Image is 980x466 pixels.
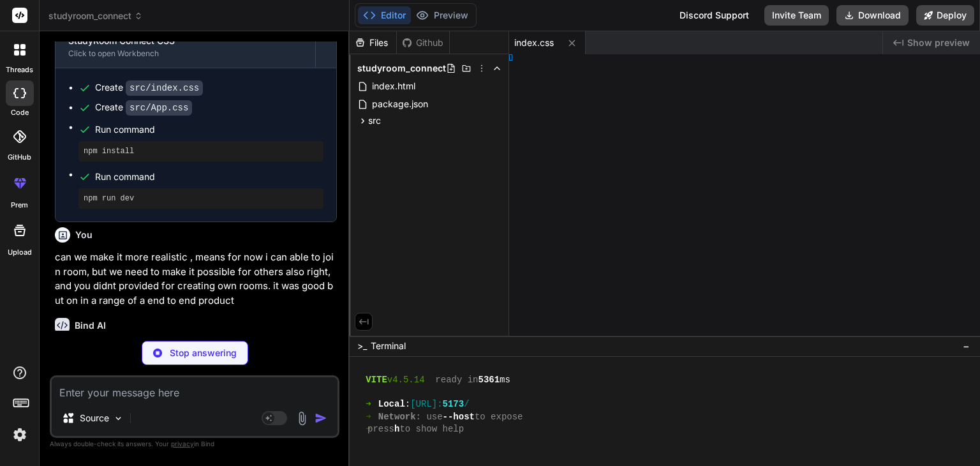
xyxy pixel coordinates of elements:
span: press [367,423,394,435]
code: src/App.css [126,100,192,116]
button: Preview [411,6,473,24]
p: can we make it more realistic , means for now i can able to join room, but we need to make it pos... [55,250,337,308]
div: Click to open Workbench [68,49,302,59]
span: ➜ [366,411,367,423]
div: Files [350,36,396,49]
img: Pick Models [113,413,124,424]
span: : use [416,411,443,423]
code: src/index.css [126,80,203,96]
span: ms [500,374,510,386]
label: code [11,107,29,118]
span: : [405,398,410,410]
span: ➜ [366,423,367,435]
span: 5173 [443,398,464,410]
span: package.json [371,96,429,112]
label: prem [11,200,28,211]
span: VITE [366,374,387,386]
label: Upload [8,247,32,258]
div: Create [95,101,192,114]
span: index.html [371,79,417,94]
button: − [960,336,972,356]
img: icon [315,412,327,425]
p: Source [80,412,109,425]
span: ➜ [366,398,367,410]
span: 5361 [479,374,500,386]
button: Download [836,5,909,26]
div: Github [397,36,449,49]
label: GitHub [8,152,31,163]
button: Editor [358,6,411,24]
span: --host [443,411,475,423]
span: src [368,114,381,127]
div: Create [95,81,203,94]
button: StudyRoom Connect CSSClick to open Workbench [56,26,315,68]
span: v4.5.14 [387,374,425,386]
span: index.css [514,36,554,49]
p: Always double-check its answers. Your in Bind [50,438,339,450]
span: Run command [95,123,323,136]
pre: npm run dev [84,193,318,204]
button: Invite Team [764,5,829,26]
span: [URL]: [410,398,442,410]
img: attachment [295,411,309,426]
span: Terminal [371,340,406,352]
pre: npm install [84,146,318,156]
p: Stop answering [170,347,237,359]
span: − [963,340,970,352]
span: studyroom_connect [357,62,446,75]
span: Local [378,398,405,410]
button: Deploy [916,5,974,26]
label: threads [6,64,33,75]
span: / [464,398,469,410]
span: privacy [171,440,194,447]
span: h [394,423,399,435]
span: to expose [475,411,523,423]
span: Network [378,411,416,423]
span: to show help [399,423,464,435]
div: Discord Support [672,5,757,26]
span: ready in [435,374,478,386]
span: Show preview [907,36,970,49]
span: studyroom_connect [48,10,143,22]
img: settings [9,424,31,446]
h6: You [75,229,93,241]
span: Run command [95,170,323,183]
h6: Bind AI [75,319,106,332]
span: >_ [357,340,367,352]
